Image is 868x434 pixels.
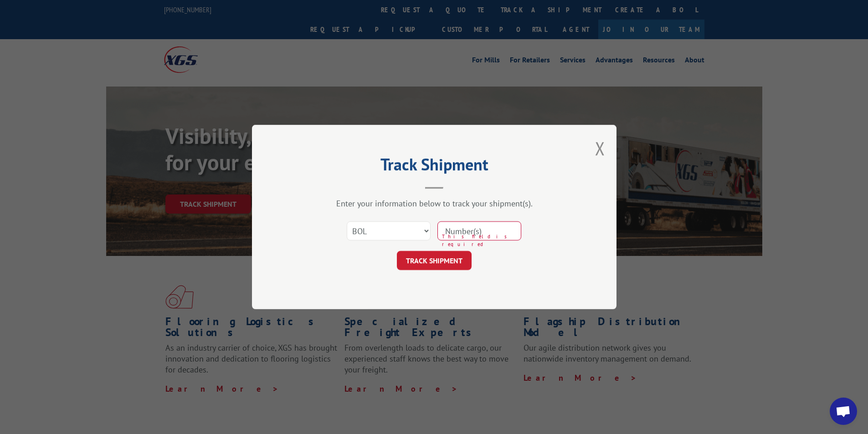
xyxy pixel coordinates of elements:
[298,198,571,209] div: Enter your information below to track your shipment(s).
[830,398,857,425] div: Open chat
[298,158,571,175] h2: Track Shipment
[397,251,472,270] button: TRACK SHIPMENT
[442,233,521,248] span: This field is required
[437,221,521,240] input: Number(s)
[595,136,605,160] button: Close modal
